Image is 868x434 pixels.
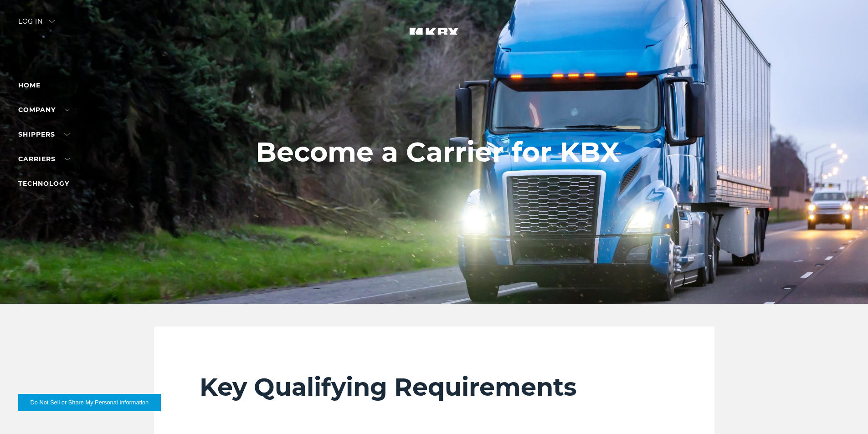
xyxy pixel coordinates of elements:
[18,81,41,89] a: Home
[18,106,70,114] a: Company
[400,18,468,58] img: kbx logo
[18,18,55,31] div: Log in
[18,394,161,411] button: Do Not Sell or Share My Personal Information
[200,372,669,402] h2: Key Qualifying Requirements
[18,155,70,163] a: Carriers
[49,20,55,23] img: arrow
[18,179,69,188] a: Technology
[256,137,620,168] h1: Become a Carrier for KBX
[18,130,70,138] a: SHIPPERS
